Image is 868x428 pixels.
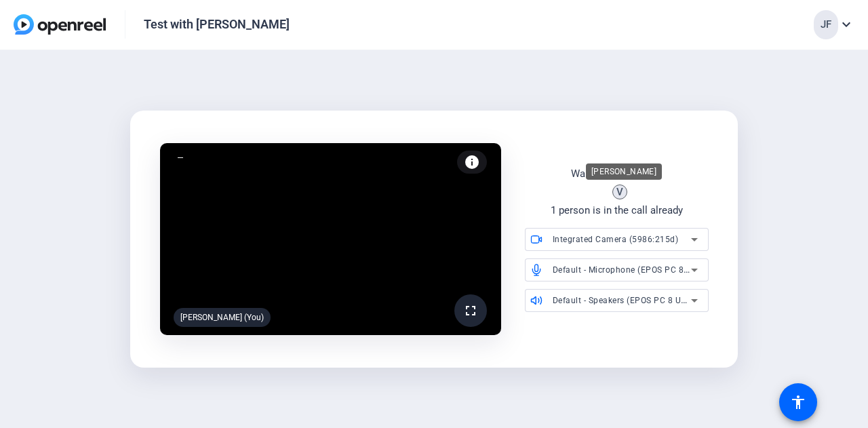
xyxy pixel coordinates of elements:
[464,154,480,170] mat-icon: info
[553,264,757,275] span: Default - Microphone (EPOS PC 8 USB) (1395:00b0)
[14,14,106,35] img: OpenReel logo
[586,163,662,180] div: [PERSON_NAME]
[551,203,683,218] div: 1 person is in the call already
[571,166,662,182] div: Waiting for approval
[838,16,854,33] mat-icon: expand_more
[462,303,479,319] mat-icon: fullscreen
[144,16,290,33] div: Test with [PERSON_NAME]
[553,294,746,305] span: Default - Speakers (EPOS PC 8 USB) (1395:00b0)
[790,394,806,410] mat-icon: accessibility
[553,235,679,244] span: Integrated Camera (5986:215d)
[814,10,838,39] div: JF
[174,308,271,327] div: [PERSON_NAME] (You)
[612,184,627,199] div: V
